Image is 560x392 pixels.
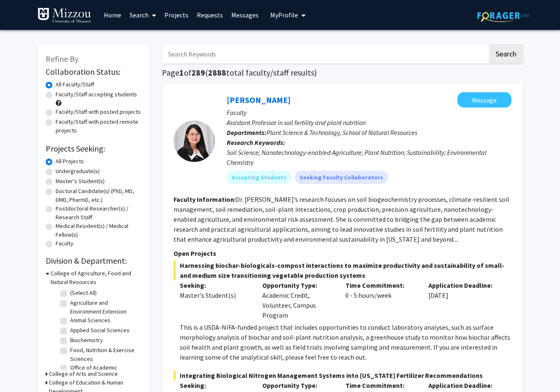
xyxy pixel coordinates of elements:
[428,380,499,390] p: Application Deadline:
[256,280,339,320] div: Academic Credit, Volunteer, Campus Program
[180,380,250,390] p: Seeking:
[180,290,250,300] div: Master's Student(s)
[174,195,509,243] fg-read-more: Dr. [PERSON_NAME]’s research focuses on soil biogeochemistry processes, climate-resilient soil ma...
[46,54,78,64] span: Refine By
[56,222,141,239] label: Medical Resident(s) / Medical Fellow(s)
[477,9,529,22] img: ForagerOne Logo
[295,171,388,184] mat-chip: Seeking Faculty Collaborators
[56,157,84,166] label: All Projects
[262,380,333,390] p: Opportunity Type:
[422,280,505,320] div: [DATE]
[56,80,94,89] label: All Faculty/Staff
[56,90,137,99] label: Faculty/Staff accepting students
[457,92,511,108] button: Message Xiaoping Xin
[180,322,511,362] p: This is a USDA-NIFA-funded project that includes opportunities to conduct laboratory analyses, su...
[46,67,141,77] h2: Collaboration Status:
[51,269,141,287] h3: College of Agriculture, Food and Natural Resources
[227,138,285,147] b: Research Keywords:
[56,118,141,135] label: Faculty/Staff with posted remote projects
[227,147,511,167] div: Soil Science; Nanotechnology-enabled Agriculture; Plant Nutrition; Sustainability; Environmental ...
[70,289,97,297] label: (Select All)
[227,95,291,105] a: [PERSON_NAME]
[270,11,298,19] span: My Profile
[267,128,417,137] span: Plant Science & Technology, School of Natural Resources
[56,204,141,222] label: Postdoctoral Researcher(s) / Research Staff
[179,67,184,78] span: 1
[37,7,91,24] img: University of Missouri Logo
[56,177,105,186] label: Master's Student(s)
[489,44,523,64] button: Search
[56,187,141,204] label: Doctoral Candidate(s) (PhD, MD, DMD, PharmD, etc.)
[174,370,511,380] span: Integrating Biological Nitrogen Management Systems into [US_STATE] Fertilizer Recommendations
[56,167,100,176] label: Undergraduate(s)
[162,68,523,78] h1: Page of ( total faculty/staff results)
[193,0,227,29] a: Requests
[70,326,130,335] label: Applied Social Sciences
[46,144,141,154] h2: Projects Seeking:
[227,108,511,118] p: Faculty
[262,280,333,290] p: Opportunity Type:
[56,108,141,116] label: Faculty/Staff with posted projects
[160,0,193,29] a: Projects
[70,363,139,381] label: Office of Academic Programs
[227,0,263,29] a: Messages
[56,239,73,248] label: Faculty
[227,128,267,137] b: Departments:
[345,280,416,290] p: Time Commitment:
[162,44,488,64] input: Search Keywords
[227,171,291,184] mat-chip: Accepting Students
[174,195,236,203] b: Faculty Information:
[174,248,511,258] p: Open Projects
[49,370,118,378] h3: College of Arts and Science
[428,280,499,290] p: Application Deadline:
[180,280,250,290] p: Seeking:
[174,260,511,280] span: Harnessing biochar-biologicals-compost interactions to maximize productivity and sustainability o...
[191,67,205,78] span: 289
[70,299,139,316] label: Agriculture and Environment Extension
[70,316,110,325] label: Animal Sciences
[70,346,139,363] label: Food, Nutrition & Exercise Sciences
[100,0,125,29] a: Home
[339,280,422,320] div: 0 - 5 hours/week
[125,0,160,29] a: Search
[46,256,141,266] h2: Division & Department:
[208,67,226,78] span: 2888
[227,118,511,127] p: Assistant Professor in soil fertility and plant nutrition
[6,355,35,386] iframe: Chat
[345,380,416,390] p: Time Commitment:
[70,336,103,345] label: Biochemistry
